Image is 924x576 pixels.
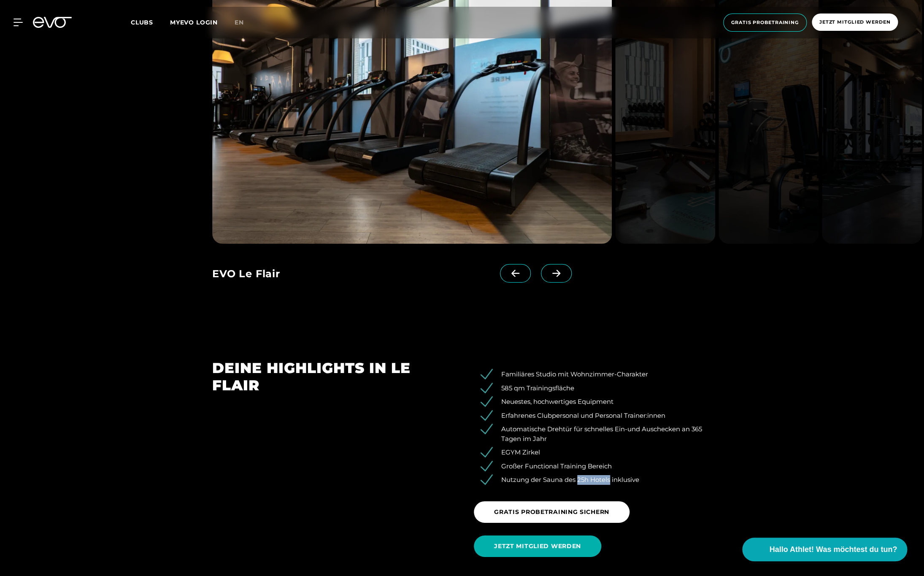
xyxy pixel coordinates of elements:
[474,529,605,563] a: JETZT MITGLIED WERDEN
[486,411,712,421] li: Erfahrenes Clubpersonal und Personal Trainer:innen
[131,18,170,26] a: Clubs
[809,14,900,32] a: Jetzt Mitglied werden
[731,19,799,26] span: Gratis Probetraining
[769,544,897,555] span: Hallo Athlet! Was möchtest du tun?
[486,448,712,457] li: EGYM Zirkel
[170,19,218,26] a: MYEVO LOGIN
[819,19,890,26] span: Jetzt Mitglied werden
[486,462,712,471] li: Großer Functional Training Bereich
[494,508,609,517] span: GRATIS PROBETRAINING SICHERN
[235,18,254,27] a: en
[486,475,712,485] li: Nutzung der Sauna des 25h Hotels inklusive
[235,19,244,26] span: en
[742,538,907,561] button: Hallo Athlet! Was möchtest du tun?
[212,360,450,394] h2: DEINE HIGHLIGHTS IN LE FLAIR
[474,495,633,529] a: GRATIS PROBETRAINING SICHERN
[721,14,809,32] a: Gratis Probetraining
[486,397,712,407] li: Neuestes, hochwertiges Equipment
[486,384,712,393] li: 585 qm Trainingsfläche
[131,19,153,26] span: Clubs
[486,425,712,443] li: Automatische Drehtür für schnelles Ein-und Auschecken an 365 Tagen im Jahr
[486,370,712,379] li: Familiäres Studio mit Wohnzimmer-Charakter
[494,542,581,551] span: JETZT MITGLIED WERDEN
